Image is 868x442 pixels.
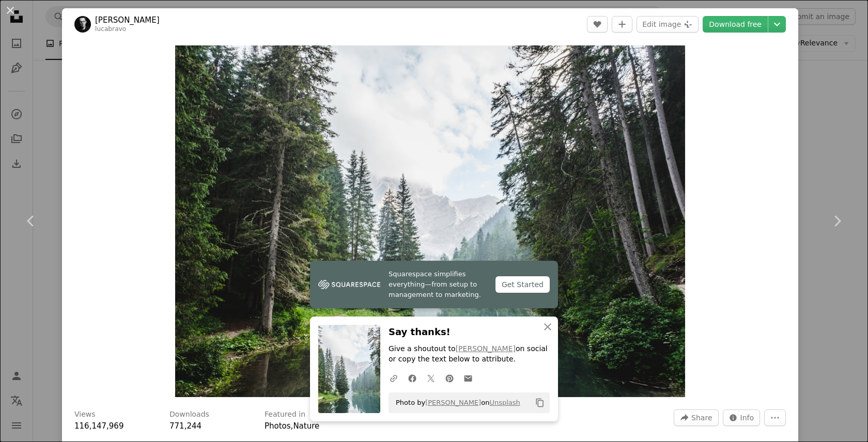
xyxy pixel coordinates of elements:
[456,344,516,353] a: [PERSON_NAME]
[389,344,550,365] p: Give a shoutout to on social or copy the text below to attribute.
[740,410,754,425] span: Info
[389,325,550,340] h3: Say thanks!
[703,16,768,33] a: Download free
[806,171,868,271] a: Next
[74,409,96,420] h3: Views
[489,399,520,406] a: Unsplash
[764,409,786,426] button: More Actions
[74,421,123,431] span: 116,147,969
[310,261,558,308] a: Squarespace simplifies everything—from setup to management to marketing.Get Started
[425,399,481,406] a: [PERSON_NAME]
[389,269,487,300] span: Squarespace simplifies everything—from setup to management to marketing.
[440,368,459,388] a: Share on Pinterest
[95,15,160,25] a: [PERSON_NAME]
[169,409,209,420] h3: Downloads
[293,421,319,431] a: Nature
[422,368,440,388] a: Share on Twitter
[291,421,293,431] span: ,
[691,410,712,425] span: Share
[265,409,305,420] h3: Featured in
[403,368,422,388] a: Share on Facebook
[95,25,126,33] a: lucabravo
[637,16,699,33] button: Edit image
[587,16,608,33] button: Like
[391,394,520,411] span: Photo by on
[318,277,380,292] img: file-1747939142011-51e5cc87e3c9
[612,16,632,33] button: Add to Collection
[265,421,291,431] a: Photos
[674,409,718,426] button: Share this image
[175,45,685,397] img: body of water surrounded by pine trees during daytime
[169,421,202,431] span: 771,244
[495,276,550,293] div: Get Started
[768,16,786,33] button: Choose download size
[531,394,549,412] button: Copy to clipboard
[459,368,477,388] a: Share over email
[74,16,91,33] img: Go to Luca Bravo's profile
[723,409,761,426] button: Stats about this image
[175,45,685,397] button: Zoom in on this image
